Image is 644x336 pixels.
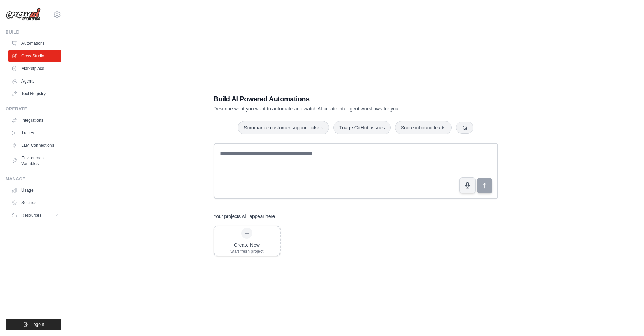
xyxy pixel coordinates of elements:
a: Crew Studio [8,50,61,62]
button: Click to speak your automation idea [459,177,476,193]
button: Triage GitHub issues [333,121,391,134]
button: Summarize customer support tickets [238,121,329,134]
a: Tool Registry [8,88,61,99]
button: Logout [6,319,61,330]
button: Score inbound leads [395,121,452,134]
div: Start fresh project [230,249,264,254]
p: Describe what you want to automate and watch AI create intelligent workflows for you [214,105,449,112]
a: Environment Variables [8,152,61,169]
button: Resources [8,210,61,221]
div: Operate [6,106,61,112]
a: Agents [8,76,61,87]
a: Automations [8,38,61,49]
div: Manage [6,176,61,182]
a: Usage [8,185,61,196]
a: Settings [8,197,61,208]
div: Build [6,29,61,35]
span: Resources [21,213,41,218]
h3: Your projects will appear here [214,213,275,220]
div: Create New [230,242,264,249]
a: Marketplace [8,63,61,74]
a: LLM Connections [8,140,61,151]
a: Integrations [8,115,61,126]
span: Logout [31,322,44,327]
a: Traces [8,127,61,138]
button: Get new suggestions [456,122,473,134]
img: Logo [6,8,41,21]
h1: Build AI Powered Automations [214,94,449,104]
